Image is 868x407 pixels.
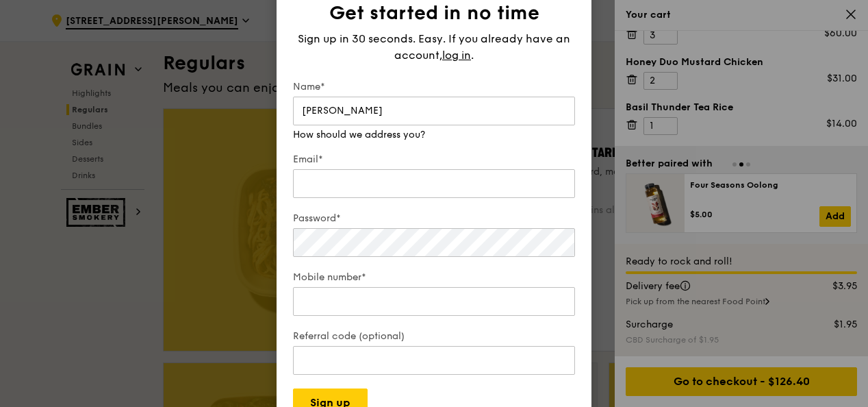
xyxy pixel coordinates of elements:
[293,153,575,166] label: Email*
[293,1,575,25] h1: Get started in no time
[471,49,474,62] span: .
[298,32,570,62] span: Sign up in 30 seconds. Easy. If you already have an account,
[293,330,575,343] label: Referral code (optional)
[293,128,575,142] div: How should we address you?
[442,47,471,64] span: log in
[293,212,575,225] label: Password*
[293,80,575,94] label: Name*
[293,271,575,284] label: Mobile number*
